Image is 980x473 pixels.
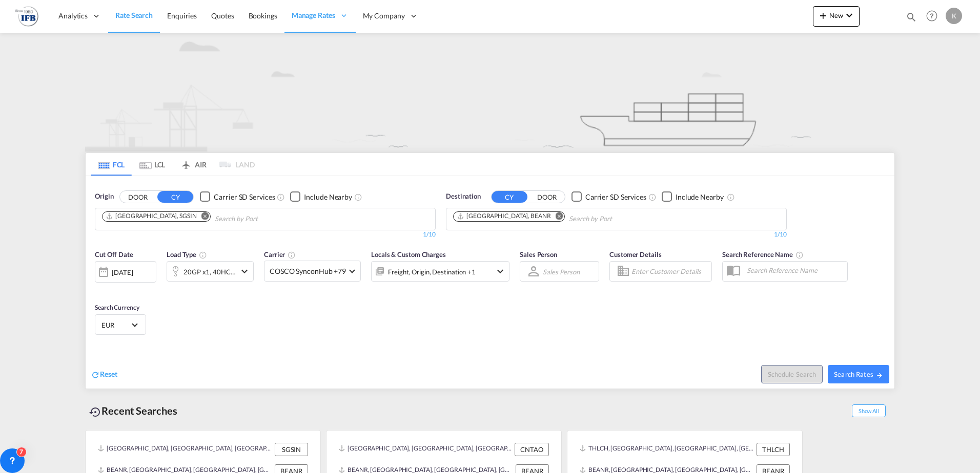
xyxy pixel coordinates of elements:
md-icon: Unchecked: Ignores neighbouring ports when fetching rates.Checked : Includes neighbouring ports w... [727,193,735,201]
md-icon: icon-chevron-down [238,265,251,277]
button: Search Ratesicon-arrow-right [828,365,889,383]
button: CY [492,191,527,203]
md-icon: icon-information-outline [199,251,207,259]
span: Carrier [264,250,296,259]
input: Chips input. [569,211,666,227]
span: New [817,11,855,19]
button: Remove [549,212,564,222]
span: Analytics [58,11,88,21]
button: Note: By default Schedule search will only considerorigin ports, destination ports and cut off da... [761,365,823,383]
span: Cut Off Date [95,250,133,259]
md-icon: Unchecked: Search for CY (Container Yard) services for all selected carriers.Checked : Search for... [648,193,657,201]
div: Freight Origin Destination Factory Stuffingicon-chevron-down [371,261,509,282]
div: K [946,8,962,24]
input: Enter Customer Details [631,264,708,279]
div: [DATE] [112,268,133,277]
md-chips-wrap: Chips container. Use arrow keys to select chips. [452,208,670,227]
md-checkbox: Checkbox No Ink [200,191,275,202]
md-pagination-wrapper: Use the left and right arrow keys to navigate between tabs [91,153,255,176]
button: icon-plus 400-fgNewicon-chevron-down [813,6,860,27]
div: Carrier SD Services [214,192,275,202]
div: SGSIN [275,443,308,456]
span: Load Type [167,250,207,259]
md-checkbox: Checkbox No Ink [290,191,352,202]
md-icon: icon-arrow-right [876,372,883,379]
div: SGSIN, Singapore, Singapore, South East Asia, Asia Pacific [98,443,272,456]
md-icon: Your search will be saved by the below given name [795,251,804,259]
div: Recent Searches [85,399,181,422]
span: Origin [95,191,113,202]
span: Search Currency [95,304,139,311]
md-icon: icon-refresh [91,370,100,379]
md-select: Select Currency: € EUREuro [100,317,140,332]
span: Locals & Custom Charges [371,250,446,259]
md-icon: icon-magnify [906,11,917,23]
div: 1/10 [95,230,436,239]
md-icon: Unchecked: Ignores neighbouring ports when fetching rates.Checked : Includes neighbouring ports w... [354,193,362,201]
div: 20GP x1 40HC x1 [183,265,236,279]
md-tab-item: FCL [91,153,132,176]
md-checkbox: Checkbox No Ink [662,191,724,202]
div: Include Nearby [676,192,724,202]
div: Help [923,7,946,26]
div: THLCH, Laem Chabang, Thailand, South East Asia, Asia Pacific [580,443,754,456]
md-tab-item: AIR [173,153,214,176]
div: Carrier SD Services [585,192,646,202]
md-icon: icon-airplane [180,159,192,166]
span: My Company [363,11,405,21]
div: THLCH [757,443,790,456]
span: Enquiries [167,11,197,20]
div: CNTAO, Qingdao, China, Greater China & Far East Asia, Asia Pacific [339,443,512,456]
span: Destination [446,191,481,202]
div: icon-magnify [906,11,917,27]
span: COSCO SynconHub +79 [270,266,346,276]
md-chips-wrap: Chips container. Use arrow keys to select chips. [100,208,316,227]
div: [DATE] [95,261,156,283]
span: Search Reference Name [722,250,804,259]
div: Include Nearby [304,192,352,202]
md-datepicker: Select [95,282,103,295]
div: 20GP x1 40HC x1icon-chevron-down [167,261,254,282]
md-icon: Unchecked: Search for CY (Container Yard) services for all selected carriers.Checked : Search for... [277,193,285,201]
div: OriginDOOR CY Checkbox No InkUnchecked: Search for CY (Container Yard) services for all selected ... [86,176,894,389]
div: icon-refreshReset [91,369,117,380]
button: DOOR [120,191,156,203]
div: CNTAO [515,443,549,456]
div: Press delete to remove this chip. [457,212,553,221]
div: Singapore, SGSIN [106,212,197,221]
div: Freight Origin Destination Factory Stuffing [388,265,476,279]
span: EUR [101,320,130,330]
span: Rate Search [115,11,153,19]
span: Show All [852,404,886,417]
span: Help [923,7,941,25]
md-icon: icon-chevron-down [843,9,855,21]
input: Search Reference Name [742,263,847,278]
md-checkbox: Checkbox No Ink [571,191,646,202]
span: Manage Rates [292,10,335,20]
span: Sales Person [520,250,557,259]
div: Antwerp, BEANR [457,212,551,221]
div: 1/10 [446,230,787,239]
span: Bookings [249,11,277,20]
md-icon: icon-chevron-down [494,265,506,277]
button: CY [157,191,193,203]
span: Reset [100,370,117,378]
img: b4b53bb0256b11ee9ca18b7abc72fd7f.png [15,5,38,28]
md-icon: icon-plus 400-fg [817,9,829,21]
div: Press delete to remove this chip. [106,212,199,221]
md-icon: icon-backup-restore [89,406,101,418]
button: DOOR [529,191,565,203]
span: Customer Details [609,250,661,259]
md-tab-item: LCL [132,153,173,176]
span: Search Rates [834,370,883,378]
md-select: Sales Person [542,264,581,279]
button: Remove [195,212,210,222]
img: new-FCL.png [85,33,895,152]
md-icon: The selected Trucker/Carrierwill be displayed in the rate results If the rates are from another f... [288,251,296,259]
span: Quotes [211,11,234,20]
input: Chips input. [215,211,312,227]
